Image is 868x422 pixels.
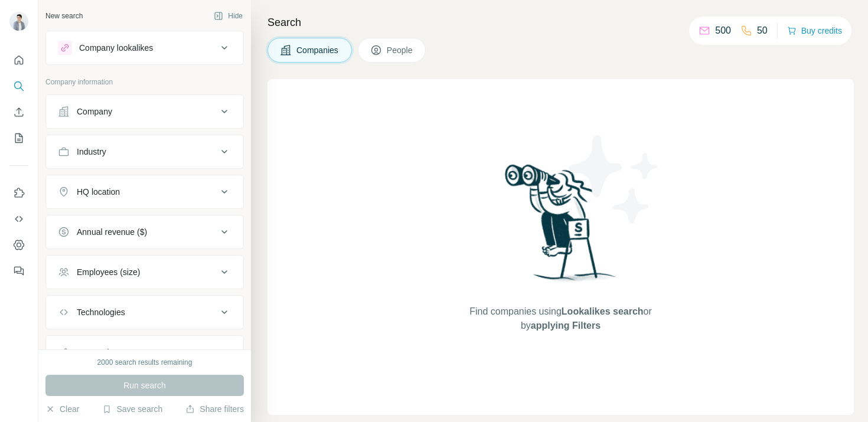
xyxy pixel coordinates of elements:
[9,234,28,256] button: Dashboard
[77,266,140,278] div: Employees (size)
[185,403,244,415] button: Share filters
[46,178,243,206] button: HQ location
[531,320,601,331] span: applying Filters
[45,403,79,415] button: Clear
[9,208,28,230] button: Use Surfe API
[9,182,28,204] button: Use Surfe on LinkedIn
[97,357,192,368] div: 2000 search results remaining
[500,161,622,293] img: Surfe Illustration - Woman searching with binoculars
[9,102,28,123] button: Enrich CSV
[77,186,120,198] div: HQ location
[296,44,340,56] span: Companies
[205,7,251,25] button: Hide
[46,258,243,286] button: Employees (size)
[757,24,768,38] p: 50
[562,306,644,316] span: Lookalikes search
[46,97,243,126] button: Company
[46,298,243,326] button: Technologies
[45,11,83,21] div: New search
[77,306,125,318] div: Technologies
[46,34,243,62] button: Company lookalikes
[79,42,153,54] div: Company lookalikes
[77,346,113,358] div: Keywords
[77,106,112,117] div: Company
[466,305,655,333] span: Find companies using or by
[9,260,28,282] button: Feedback
[267,14,854,31] h4: Search
[9,76,28,97] button: Search
[9,50,28,71] button: Quick start
[787,22,842,39] button: Buy credits
[561,126,667,233] img: Surfe Illustration - Stars
[45,77,244,87] p: Company information
[46,218,243,246] button: Annual revenue ($)
[46,138,243,166] button: Industry
[715,24,731,38] p: 500
[9,12,28,31] img: Avatar
[46,338,243,367] button: Keywords
[387,44,414,56] span: People
[77,146,106,158] div: Industry
[9,127,28,149] button: My lists
[77,226,147,238] div: Annual revenue ($)
[102,403,162,415] button: Save search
